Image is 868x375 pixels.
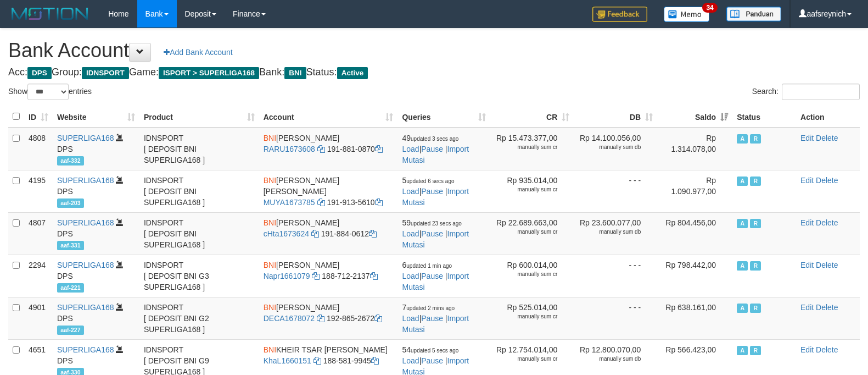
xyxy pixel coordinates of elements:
a: Delete [816,176,838,185]
a: Copy MUYA1673785 to clipboard [317,198,325,207]
span: updated 3 secs ago [411,136,458,142]
span: BNI [264,176,276,185]
th: Action [796,106,860,128]
td: Rp 23.600.077,00 [574,212,657,255]
span: updated 5 secs ago [411,348,458,354]
span: Running [750,304,761,313]
span: Running [750,346,761,355]
td: 2294 [24,255,53,297]
span: BNI [284,67,306,79]
span: aaf-332 [57,156,84,166]
td: IDNSPORT [ DEPOSIT BNI SUPERLIGA168 ] [139,170,259,212]
label: Search: [752,84,860,100]
a: Pause [421,229,443,238]
span: aaf-221 [57,283,84,293]
span: | | [402,176,469,207]
td: Rp 525.014,00 [490,297,574,339]
td: 4195 [24,170,53,212]
a: Pause [421,356,443,365]
div: manually sum db [578,228,641,236]
td: [PERSON_NAME] 191-881-0870 [259,128,398,170]
a: Copy 1887122137 to clipboard [370,272,378,280]
a: Pause [421,314,443,323]
a: Copy cHta1673624 to clipboard [311,229,319,238]
span: updated 1 min ago [406,263,452,269]
a: RARU1673608 [264,145,315,153]
label: Show entries [8,84,92,100]
span: BNI [264,134,276,142]
span: Running [750,261,761,271]
span: | | [402,218,469,249]
a: Napr1661079 [264,272,310,280]
a: Delete [816,303,838,312]
a: Copy 1885819945 to clipboard [371,356,379,365]
span: 59 [402,218,461,227]
th: Status [732,106,796,128]
td: Rp 798.442,00 [657,255,732,297]
span: aaf-227 [57,326,84,335]
h1: Bank Account [8,40,860,62]
a: Load [402,145,419,153]
span: Active [737,346,748,355]
td: [PERSON_NAME] 191-884-0612 [259,212,398,255]
h4: Acc: Group: Game: Bank: Status: [8,67,860,78]
a: Load [402,356,419,365]
span: aaf-331 [57,241,84,250]
span: Active [737,261,748,271]
td: Rp 1.090.977,00 [657,170,732,212]
td: [PERSON_NAME] [PERSON_NAME] 191-913-5610 [259,170,398,212]
input: Search: [782,84,860,100]
th: Saldo: activate to sort column ascending [657,106,732,128]
span: Running [750,177,761,186]
span: 54 [402,345,458,354]
a: Load [402,272,419,280]
a: Import Mutasi [402,145,469,164]
a: KhaL1660151 [264,356,311,365]
td: Rp 14.100.056,00 [574,128,657,170]
td: [PERSON_NAME] 192-865-2672 [259,297,398,339]
td: Rp 600.014,00 [490,255,574,297]
span: Active [737,219,748,228]
span: IDNSPORT [82,67,129,79]
a: SUPERLIGA168 [57,345,114,354]
td: 4901 [24,297,53,339]
a: SUPERLIGA168 [57,134,114,142]
a: SUPERLIGA168 [57,303,114,312]
td: - - - [574,170,657,212]
a: Edit [800,303,814,312]
td: DPS [53,255,139,297]
a: Load [402,229,419,238]
span: | | [402,134,469,164]
img: MOTION_logo.png [8,5,92,22]
span: updated 2 mins ago [406,305,455,311]
td: Rp 22.689.663,00 [490,212,574,255]
a: Import Mutasi [402,187,469,207]
td: DPS [53,212,139,255]
span: Active [737,304,748,313]
div: manually sum cr [495,355,557,363]
td: 4807 [24,212,53,255]
span: BNI [264,218,276,227]
span: 7 [402,303,455,312]
td: - - - [574,255,657,297]
a: Edit [800,345,814,354]
a: SUPERLIGA168 [57,218,114,227]
td: 4808 [24,128,53,170]
div: manually sum cr [495,144,557,151]
th: Queries: activate to sort column ascending [397,106,490,128]
a: Add Bank Account [156,43,239,62]
div: manually sum cr [495,313,557,321]
span: BNI [264,303,276,312]
span: BNI [264,345,276,354]
a: Delete [816,218,838,227]
a: Edit [800,134,814,142]
span: | | [402,261,469,291]
a: Import Mutasi [402,314,469,334]
td: Rp 935.014,00 [490,170,574,212]
td: DPS [53,170,139,212]
img: Button%20Memo.svg [664,7,710,22]
th: Account: activate to sort column ascending [259,106,398,128]
a: Delete [816,261,838,269]
a: MUYA1673785 [264,198,315,207]
a: Pause [421,272,443,280]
